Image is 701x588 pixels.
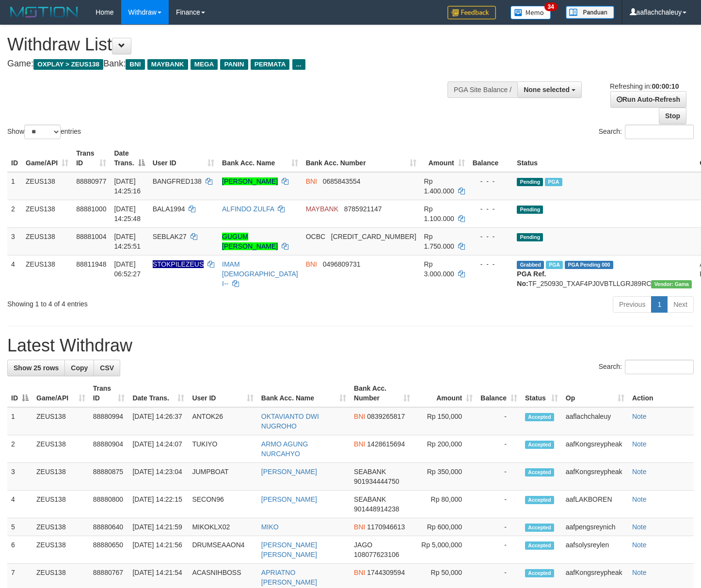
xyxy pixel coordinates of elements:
span: Show 25 rows [14,364,59,372]
span: PANIN [220,59,248,70]
td: aafLAKBOREN [562,491,628,518]
img: MOTION_logo.png [7,5,81,19]
span: SEABANK [354,495,386,503]
th: Amount: activate to sort column ascending [420,144,469,172]
td: Rp 150,000 [414,407,477,435]
th: Status [513,144,696,172]
th: User ID: activate to sort column ascending [149,144,218,172]
td: 2 [7,435,32,463]
img: Button%20Memo.svg [510,6,551,19]
td: ZEUS138 [22,255,72,292]
span: Pending [517,206,543,214]
span: OCBC [306,233,325,240]
div: - - - [473,176,510,186]
span: Vendor URL: https://trx31.1velocity.biz [651,280,692,288]
td: Rp 5,000,000 [414,536,477,564]
span: 88811948 [76,260,106,268]
td: ZEUS138 [22,172,72,200]
span: Marked by aafpengsreynich [545,178,562,186]
a: [PERSON_NAME] [222,177,278,185]
span: BNI [306,177,317,185]
a: Note [632,468,647,476]
td: ZEUS138 [32,435,89,463]
td: aafsolysreylen [562,536,628,564]
a: MIKO [261,523,279,531]
td: 4 [7,255,22,292]
input: Search: [625,360,694,374]
a: GUGUM [PERSON_NAME] [222,233,278,250]
td: ZEUS138 [32,536,89,564]
td: aaflachchaleuy [562,407,628,435]
span: Copy [71,364,88,372]
div: PGA Site Balance / [447,81,517,98]
td: Rp 80,000 [414,491,477,518]
td: ZEUS138 [32,407,89,435]
span: MAYBANK [147,59,188,70]
span: MAYBANK [306,205,338,213]
td: ANTOK26 [188,407,257,435]
span: 34 [544,2,558,11]
span: Accepted [525,496,554,504]
td: - [477,463,521,491]
td: - [477,518,521,536]
span: OXPLAY > ZEUS138 [33,59,103,70]
td: - [477,536,521,564]
label: Search: [599,360,694,374]
div: - - - [473,204,510,214]
th: Bank Acc. Number: activate to sort column ascending [302,144,420,172]
td: - [477,491,521,518]
td: aafKongsreypheak [562,435,628,463]
span: JAGO [354,541,372,549]
span: [DATE] 14:25:48 [114,205,141,222]
td: SECON96 [188,491,257,518]
span: SEBLAK27 [153,233,187,240]
td: ZEUS138 [22,200,72,227]
span: Copy 8785921147 to clipboard [344,205,382,213]
span: MEGA [191,59,218,70]
b: PGA Ref. No: [517,270,546,287]
td: ZEUS138 [32,518,89,536]
td: TF_250930_TXAF4PJ0VBTLLGRJ89RC [513,255,696,292]
th: Date Trans.: activate to sort column ascending [128,380,188,407]
td: 88880994 [89,407,129,435]
a: Note [632,569,647,576]
h1: Latest Withdraw [7,336,694,355]
span: BNI [354,413,365,420]
td: [DATE] 14:21:59 [128,518,188,536]
span: Pending [517,178,543,186]
span: BNI [354,440,365,448]
span: Copy 901934444750 to clipboard [354,477,399,485]
span: Pending [517,233,543,241]
td: 88880800 [89,491,129,518]
th: Status: activate to sort column ascending [521,380,562,407]
td: - [477,407,521,435]
span: Copy 1428615694 to clipboard [367,440,405,448]
td: 6 [7,536,32,564]
span: Copy 1170946613 to clipboard [367,523,405,531]
span: ... [292,59,305,70]
span: Copy 0496809731 to clipboard [323,260,361,268]
th: Game/API: activate to sort column ascending [32,380,89,407]
h4: Game: Bank: [7,59,458,69]
td: aafKongsreypheak [562,463,628,491]
td: [DATE] 14:26:37 [128,407,188,435]
th: Op: activate to sort column ascending [562,380,628,407]
span: 88881004 [76,233,106,240]
span: SEABANK [354,468,386,476]
span: Accepted [525,468,554,477]
span: Copy 1744309594 to clipboard [367,569,405,576]
th: Balance [469,144,513,172]
h1: Withdraw List [7,35,458,54]
td: Rp 200,000 [414,435,477,463]
td: 1 [7,172,22,200]
img: Feedback.jpg [447,6,496,19]
th: User ID: activate to sort column ascending [188,380,257,407]
td: [DATE] 14:21:56 [128,536,188,564]
td: ZEUS138 [32,491,89,518]
a: Stop [659,108,686,124]
span: Accepted [525,569,554,577]
th: ID: activate to sort column descending [7,380,32,407]
label: Show entries [7,125,81,139]
span: Copy 108077623106 to clipboard [354,551,399,558]
div: - - - [473,232,510,241]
